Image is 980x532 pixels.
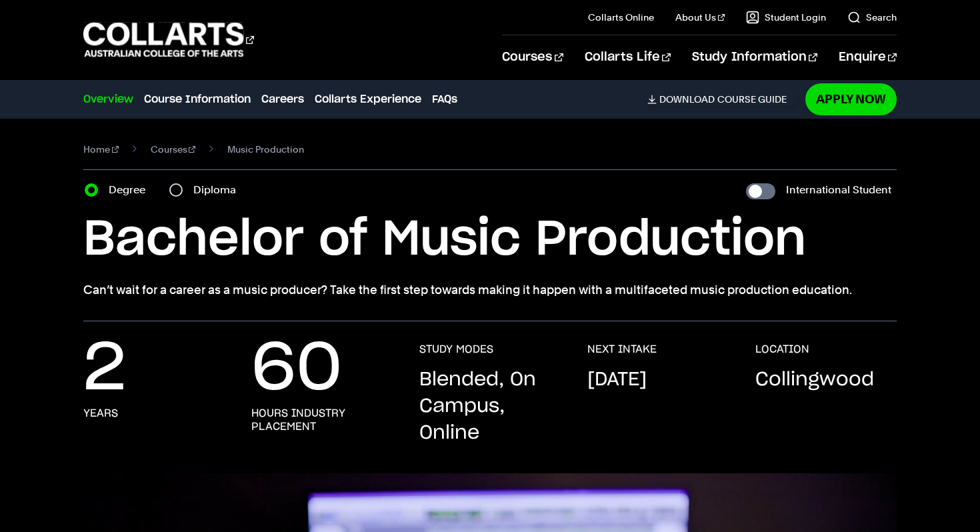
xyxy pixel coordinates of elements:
a: Collarts Experience [315,91,421,107]
a: About Us [675,11,725,24]
span: Music Production [227,140,304,159]
a: Collarts Online [588,11,654,24]
a: Courses [151,140,196,159]
a: Collarts Life [585,35,671,79]
p: Blended, On Campus, Online [419,367,561,447]
a: Enquire [839,35,897,79]
span: Download [659,93,715,105]
div: Go to homepage [83,21,254,59]
a: Home [83,140,119,159]
a: Careers [261,91,304,107]
a: Search [847,11,897,24]
h3: STUDY MODES [419,343,493,356]
a: Overview [83,91,133,107]
p: 60 [251,343,342,396]
h1: Bachelor of Music Production [83,210,897,270]
label: International Student [786,181,891,199]
p: Can’t wait for a career as a music producer? Take the first step towards making it happen with a ... [83,281,897,299]
a: Student Login [746,11,826,24]
a: FAQs [432,91,457,107]
a: DownloadCourse Guide [647,93,797,105]
p: Collingwood [755,367,874,393]
a: Course Information [144,91,251,107]
a: Apply Now [805,83,897,115]
h3: NEXT INTAKE [587,343,657,356]
h3: hours industry placement [251,407,393,433]
p: [DATE] [587,367,647,393]
a: Courses [502,35,563,79]
h3: LOCATION [755,343,809,356]
label: Degree [109,181,153,199]
label: Diploma [193,181,244,199]
p: 2 [83,343,126,396]
a: Study Information [692,35,817,79]
h3: Years [83,407,118,420]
